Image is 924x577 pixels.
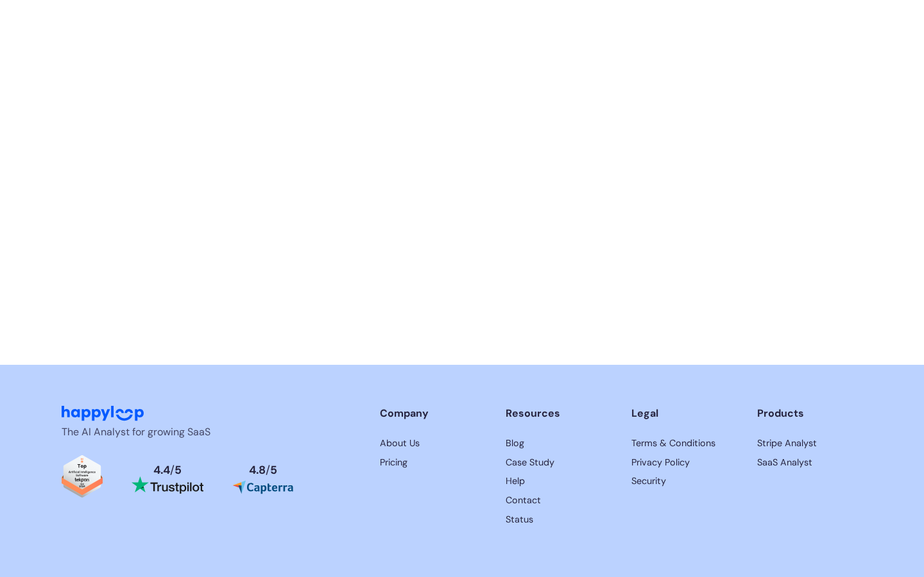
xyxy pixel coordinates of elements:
[757,437,862,451] a: HappyLoop's Terms & Conditions
[380,456,485,470] a: View HappyLoop pricing plans
[631,456,737,470] a: HappyLoop's Privacy Policy
[506,513,611,527] a: HappyLoop's Status
[62,406,144,421] img: HappyLoop Logo
[380,406,485,421] div: Company
[757,456,862,470] a: HappyLoop's Privacy Policy
[170,463,175,477] span: /
[631,474,737,489] a: HappyLoop's Security Page
[132,465,203,494] a: Read reviews about HappyLoop on Trustpilot
[266,463,270,477] span: /
[232,465,294,494] a: Read reviews about HappyLoop on Capterra
[631,406,737,421] div: Legal
[506,474,611,489] a: Get help with HappyLoop
[631,437,737,451] a: HappyLoop's Terms & Conditions
[506,406,611,421] div: Resources
[62,455,103,504] a: Read reviews about HappyLoop on Tekpon
[380,437,485,451] a: Learn more about HappyLoop
[506,494,611,508] a: Contact HappyLoop support
[62,424,273,440] p: The AI Analyst for growing SaaS
[506,456,611,470] a: Read HappyLoop case studies
[506,437,611,451] a: Read HappyLoop case studies
[757,406,862,421] div: Products
[153,465,182,476] div: 4.4 5
[249,465,277,476] div: 4.8 5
